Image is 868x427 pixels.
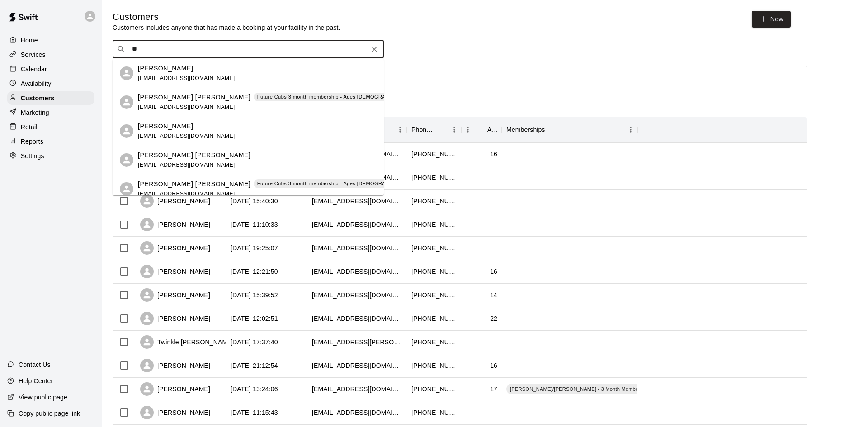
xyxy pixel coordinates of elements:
[490,361,497,370] div: 16
[21,94,54,103] p: Customers
[506,385,686,393] span: [PERSON_NAME]/[PERSON_NAME] - 3 Month Membership - 2x per week
[312,291,402,300] div: zacharyarogers1103@gmail.com
[231,267,278,276] div: 2025-08-16 12:21:50
[312,197,402,206] div: oconnort2005@gmail.com
[475,123,487,136] button: Sort
[21,36,38,45] p: Home
[624,123,637,136] button: Menu
[487,117,497,142] div: Age
[411,338,457,347] div: +19179686627
[312,361,402,370] div: nickerminio7@gmail.com
[140,359,210,372] div: [PERSON_NAME]
[21,79,52,88] p: Availability
[138,64,193,73] p: [PERSON_NAME]
[411,385,457,394] div: +19083866111
[231,338,278,347] div: 2025-08-14 17:37:40
[231,385,278,394] div: 2025-08-10 13:24:06
[120,66,133,80] div: Jill Cerulli
[138,191,235,197] span: [EMAIL_ADDRESS][DOMAIN_NAME]
[140,312,210,325] div: [PERSON_NAME]
[7,48,94,61] a: Services
[231,244,278,253] div: 2025-08-17 19:25:07
[231,314,278,323] div: 2025-08-15 12:02:51
[257,93,420,101] p: Future Cubs 3 month membership - Ages [DEMOGRAPHIC_DATA]+
[7,77,94,90] a: Availability
[140,406,210,419] div: [PERSON_NAME]
[312,338,402,347] div: twinkle.morgan@gmail.com
[411,267,457,276] div: +13473801711
[138,179,250,189] p: [PERSON_NAME] [PERSON_NAME]
[19,409,80,418] p: Copy public page link
[7,149,94,163] a: Settings
[21,122,38,131] p: Retail
[231,291,278,300] div: 2025-08-15 15:39:52
[21,151,44,160] p: Settings
[490,267,497,276] div: 16
[312,220,402,229] div: must0520@gmail.com
[120,153,133,167] div: jackson cerulli
[312,408,402,417] div: pbaranauskas@me.com
[140,335,234,349] div: Twinkle [PERSON_NAME]
[752,11,791,28] a: New
[138,104,235,110] span: [EMAIL_ADDRESS][DOMAIN_NAME]
[506,117,545,142] div: Memberships
[21,108,49,117] p: Marketing
[21,65,47,74] p: Calendar
[7,106,94,119] a: Marketing
[312,385,402,394] div: nickyacc02@gmail.com
[120,182,133,196] div: Jackson Cerulli
[407,117,461,142] div: Phone Number
[490,291,497,300] div: 14
[7,62,94,76] a: Calendar
[411,291,457,300] div: +19734125651
[411,408,457,417] div: +19737225011
[140,241,210,255] div: [PERSON_NAME]
[138,93,250,102] p: [PERSON_NAME] [PERSON_NAME]
[7,91,94,105] a: Customers
[113,23,340,32] p: Customers includes anyone that has made a booking at your facility in the past.
[411,220,457,229] div: +12017417543
[502,117,637,142] div: Memberships
[506,384,686,394] div: [PERSON_NAME]/[PERSON_NAME] - 3 Month Membership - 2x per week
[448,123,461,136] button: Menu
[435,123,448,136] button: Sort
[140,265,210,278] div: [PERSON_NAME]
[7,33,94,47] div: Home
[461,117,502,142] div: Age
[307,117,407,142] div: Email
[138,162,235,168] span: [EMAIL_ADDRESS][DOMAIN_NAME]
[411,150,457,159] div: +12012595602
[113,40,384,58] div: Search customers by name or email
[231,197,278,206] div: 2025-08-19 15:40:30
[140,288,210,302] div: [PERSON_NAME]
[257,180,420,188] p: Future Cubs 3 month membership - Ages [DEMOGRAPHIC_DATA]+
[19,393,67,402] p: View public page
[19,376,53,385] p: Help Center
[19,360,51,369] p: Contact Us
[368,43,381,56] button: Clear
[312,267,402,276] div: vsorsaia26@gmail.com
[411,197,457,206] div: +19179747233
[393,123,407,136] button: Menu
[411,244,457,253] div: +12019530958
[231,220,278,229] div: 2025-08-18 11:10:33
[231,408,278,417] div: 2025-08-09 11:15:43
[120,95,133,109] div: Jackson cerulli
[312,314,402,323] div: gio.calamia03@gmail.com
[411,117,435,142] div: Phone Number
[545,123,558,136] button: Sort
[490,150,497,159] div: 16
[231,361,278,370] div: 2025-08-12 21:12:54
[411,314,457,323] div: +16822706388
[490,385,497,394] div: 17
[21,50,46,59] p: Services
[411,173,457,182] div: +16096051001
[312,244,402,253] div: jillvillanovagroup@gmail.com
[138,122,193,131] p: [PERSON_NAME]
[113,11,340,23] h5: Customers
